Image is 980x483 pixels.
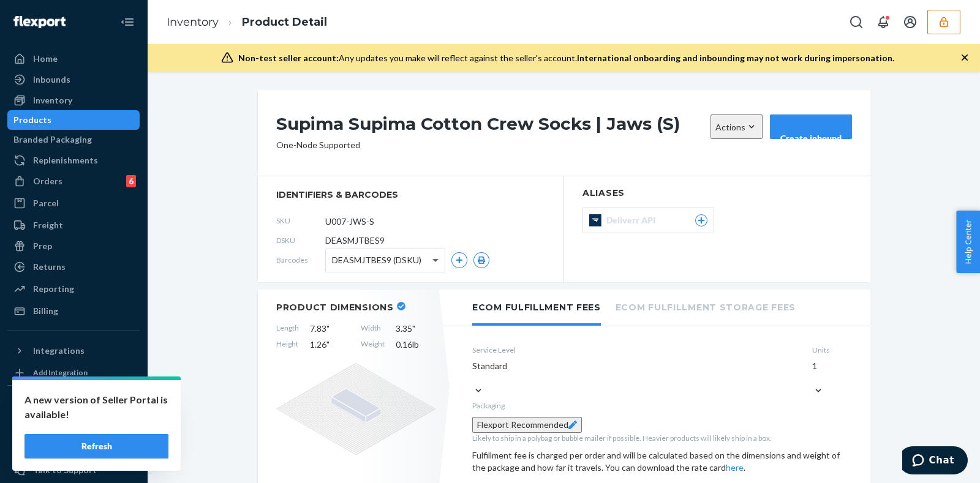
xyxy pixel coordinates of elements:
a: Home [7,49,140,69]
span: " [412,323,415,334]
a: Billing [7,301,140,321]
label: Service Level [472,345,802,355]
button: Help Center [956,211,980,273]
a: Replenishments [7,151,140,170]
a: Returns [7,257,140,277]
iframe: Opens a widget where you can chat to one of our agents [902,446,968,477]
a: Add Integration [7,365,140,380]
h2: Product Dimensions [276,302,394,313]
span: Non-test seller account: [238,53,339,63]
div: Billing [33,305,58,317]
div: Add Integration [33,367,88,378]
button: Fast Tags [7,395,140,415]
button: Create inbound [770,114,852,139]
div: 6 [126,175,136,187]
span: " [326,323,330,334]
button: Deliverr API [582,208,714,233]
span: Barcodes [276,255,325,265]
div: Replenishments [33,154,98,167]
div: Fulfillment fee is charged per order and will be calculated based on the dimensions and weight of... [472,449,852,474]
button: Flexport Recommended [472,417,582,433]
a: Product Detail [242,15,327,29]
div: Inbounds [33,73,70,86]
span: Length [276,323,299,335]
input: 1 [812,372,813,384]
div: Home [33,53,58,65]
span: International onboarding and inbounding may not work during impersonation. [577,53,894,63]
span: 1.26 [310,339,350,351]
div: Branded Packaging [13,133,92,146]
a: Prep [7,236,140,256]
a: Inventory [7,91,140,110]
span: " [326,339,330,350]
div: Products [13,114,51,126]
button: Open Search Box [844,10,869,34]
span: SKU [276,215,325,226]
span: Width [361,323,385,335]
h2: Aliases [582,189,852,198]
button: Integrations [7,341,140,361]
span: Weight [361,339,385,351]
div: Prep [33,240,52,252]
ol: breadcrumbs [157,4,337,40]
div: Integrations [33,345,85,357]
a: Add Fast Tag [7,420,140,435]
button: Open account menu [898,10,922,34]
span: DEASMJTBES9 [325,234,385,247]
a: Inbounds [7,70,140,89]
a: here [726,462,744,473]
div: Reporting [33,283,74,295]
button: Talk to Support [7,460,140,480]
a: Parcel [7,193,140,213]
span: 3.35 [396,323,435,335]
span: DSKU [276,235,325,245]
a: Settings [7,440,140,459]
div: Orders [33,175,62,187]
a: Inventory [167,15,219,29]
img: Flexport logo [13,16,66,28]
span: Deliverr API [606,214,660,227]
div: One-Node Supported [276,139,360,151]
p: A new version of Seller Portal is available! [24,392,168,422]
p: Packaging [472,400,852,411]
div: Actions [715,121,758,133]
div: 1 [812,360,852,372]
div: Returns [33,261,66,273]
span: DEASMJTBES9 (DSKU) [332,250,421,271]
span: 7.83 [310,323,350,335]
label: Units [812,345,852,355]
a: Reporting [7,279,140,299]
span: identifiers & barcodes [276,189,545,201]
a: Freight [7,215,140,235]
a: Products [7,110,140,130]
div: Parcel [33,197,59,209]
span: 0.16 lb [396,339,435,351]
li: Ecom Fulfillment Storage Fees [616,290,796,323]
input: Standard [472,372,473,384]
button: Open notifications [871,10,895,34]
h1: Supima Supima Cotton Crew Socks | Jaws (S) [276,114,704,139]
div: Standard [472,360,802,372]
div: Freight [33,219,63,231]
div: Inventory [33,94,72,107]
a: Branded Packaging [7,130,140,149]
p: Likely to ship in a polybag or bubble mailer if possible. Heavier products will likely ship in a ... [472,433,852,443]
a: Orders6 [7,171,140,191]
button: Actions [710,114,763,139]
div: Any updates you make will reflect against the seller's account. [238,52,894,64]
button: Refresh [24,434,168,459]
button: Close Navigation [115,10,140,34]
span: Height [276,339,299,351]
li: Ecom Fulfillment Fees [472,290,601,326]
